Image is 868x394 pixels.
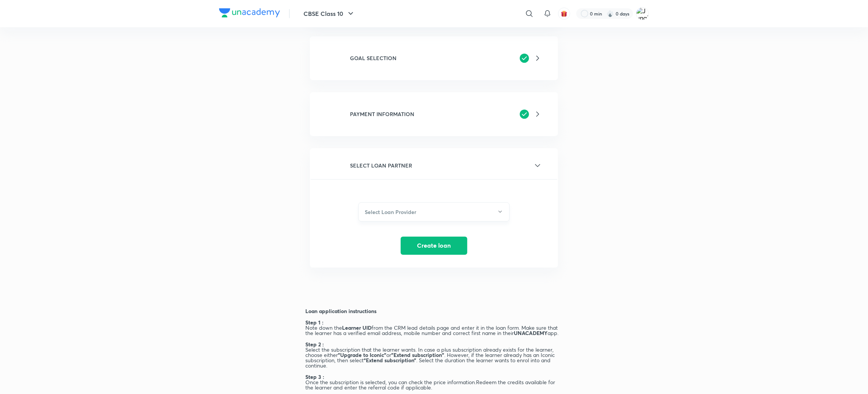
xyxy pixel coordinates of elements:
[350,161,412,169] h6: SELECT LOAN PARTNER
[299,6,360,21] button: CBSE Class 10
[219,8,280,19] a: Company Logo
[350,110,414,118] h6: PAYMENT INFORMATION
[305,347,563,368] h6: Select the subscription that the learner wants. In case a plus subscription already exists for th...
[305,320,328,325] h6: Step 1 :
[358,202,510,222] button: Select Loan Provider
[607,10,614,17] img: streak
[558,8,570,20] button: avatar
[350,54,397,62] h6: GOAL SELECTION
[391,351,444,358] strong: "Extend subscription"
[561,10,568,17] img: avatar
[514,329,548,337] strong: UNACADEMY
[305,325,563,336] h6: Note down the from the CRM lead details page and enter it in the loan form. Make sure that the le...
[305,380,563,390] h6: Once the subscription is selected, you can check the price information.Redeem the credits availab...
[305,374,328,380] h6: Step 3 :
[342,324,372,331] strong: Learner UID
[338,351,386,358] strong: "Upgrade to Iconic"
[365,208,416,216] h6: Select Loan Provider
[636,7,649,20] img: Junaid Saleem
[305,342,328,347] h6: Step 2 :
[364,357,416,364] strong: “Extend subscription”
[219,8,280,17] img: Company Logo
[401,237,467,255] button: Create loan
[305,309,563,314] h6: Loan application instructions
